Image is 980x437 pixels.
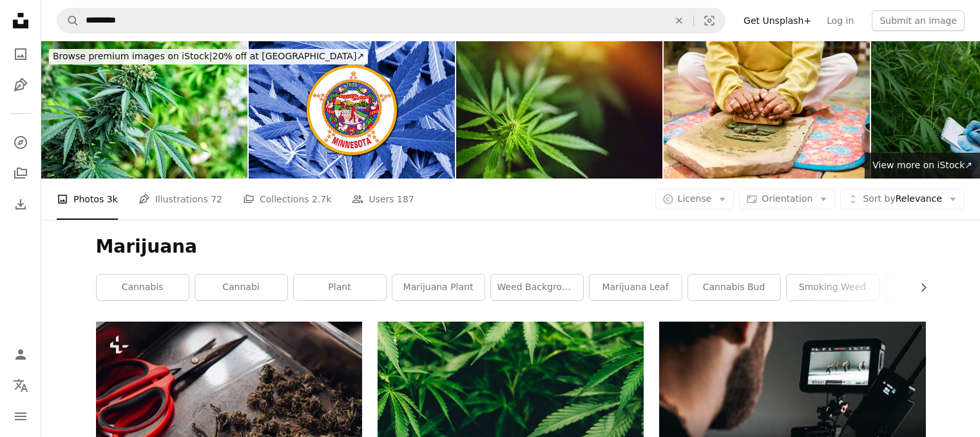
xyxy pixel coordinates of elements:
button: Menu [8,403,34,429]
a: scissors laying on the ground [96,404,362,416]
span: License [678,193,712,204]
a: Explore [8,130,34,155]
img: Cannabis leaf and plants on farm [41,41,247,179]
button: Language [8,373,34,398]
a: Download History [8,191,34,217]
button: Visual search [694,8,725,33]
a: Collections [8,160,34,186]
button: Submit an image [872,10,965,31]
a: Photos [8,41,34,67]
button: Search Unsplash [57,8,79,33]
a: weed background [491,275,583,300]
a: Illustrations [8,72,34,98]
a: plant [294,275,386,300]
button: scroll list to the right [912,275,926,300]
a: Illustrations 72 [139,179,222,220]
button: Orientation [739,189,835,209]
span: View more on iStock ↗ [872,160,972,170]
span: 2.7k [312,192,331,206]
img: Rural indian senior man grinding herbs on traditional stone grinder. [664,41,870,179]
span: 72 [211,192,222,206]
img: Minnesota State Flag on cannabis background. Drug policy. [249,41,455,179]
a: Log in [819,10,861,31]
span: Orientation [762,193,812,204]
a: smoking [885,275,977,300]
a: smoking weed [787,275,879,300]
span: Sort by [863,193,895,204]
span: Relevance [863,193,942,206]
a: Browse premium images on iStock|20% off at [GEOGRAPHIC_DATA]↗ [41,41,376,72]
a: Users 187 [352,179,414,220]
a: marijuana leaf [590,275,682,300]
button: Clear [665,8,693,33]
span: 20% off at [GEOGRAPHIC_DATA] ↗ [53,51,364,61]
form: Find visuals sitewide [57,8,725,34]
h1: Marijuana [96,235,926,258]
button: License [655,189,735,209]
a: cannabi [195,275,287,300]
img: Hemp leaves [456,41,662,179]
a: cannabis [97,275,189,300]
a: Collections 2.7k [243,179,331,220]
button: Sort byRelevance [840,189,965,209]
a: View more on iStock↗ [865,153,980,179]
a: Log in / Sign up [8,342,34,367]
a: cannabis bud [688,275,780,300]
span: Browse premium images on iStock | [53,51,212,61]
span: 187 [397,192,414,206]
a: Get Unsplash+ [736,10,819,31]
a: marijuana plant [392,275,485,300]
